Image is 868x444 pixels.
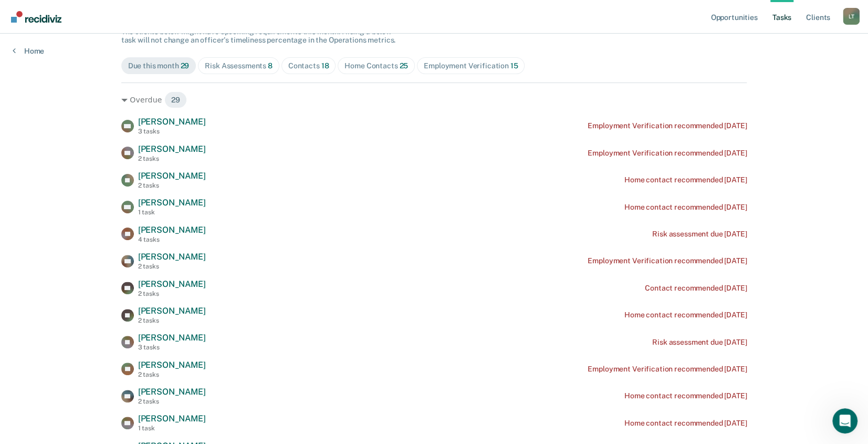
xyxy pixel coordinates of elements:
img: Profile image for Claycia [12,153,33,174]
div: • [DATE] [100,242,130,253]
div: 3 tasks [138,344,206,351]
div: • [DATE] [66,164,96,175]
span: [PERSON_NAME] [138,279,206,289]
div: [PERSON_NAME] [37,281,98,292]
div: Risk Assessments [205,61,273,70]
span: 29 [181,61,190,70]
img: Profile image for Claycia [12,192,33,213]
div: 4 tasks [138,236,206,243]
div: [PERSON_NAME] [37,47,98,58]
span: [PERSON_NAME] [138,360,206,370]
div: Employment Verification recommended [DATE] [588,121,747,130]
span: You should now have access to "almost eligible!" [37,309,217,318]
div: 3 tasks [138,128,206,135]
div: [PERSON_NAME] [37,242,98,253]
div: • [DATE] [66,86,96,97]
span: 25 [399,61,408,70]
img: Profile image for Kim [12,37,33,58]
div: [PERSON_NAME] [37,125,98,136]
span: [PERSON_NAME] [138,171,206,181]
span: [PERSON_NAME] [138,333,206,343]
img: Recidiviz [11,11,61,23]
div: • [DATE] [66,203,96,214]
div: Risk assessment due [DATE] [652,338,747,347]
button: Messages [105,328,210,370]
img: Profile image for Claycia [12,76,33,97]
div: 2 tasks [138,290,206,297]
button: Profile dropdown button [843,8,860,25]
span: [PERSON_NAME] [138,198,206,208]
div: Close [184,4,203,23]
div: 2 tasks [138,317,206,324]
iframe: Intercom live chat [832,408,857,433]
div: 2 tasks [138,371,206,378]
div: • [DATE] [100,125,130,136]
div: Contact recommended [DATE] [645,284,747,293]
div: Employment Verification recommended [DATE] [588,365,747,374]
div: [PERSON_NAME] [37,319,98,331]
div: 2 tasks [138,155,206,162]
div: 2 tasks [138,263,206,270]
span: [PERSON_NAME] [138,225,206,235]
div: Claycia [37,86,64,97]
span: [PERSON_NAME] [138,252,206,262]
div: 1 task [138,425,206,432]
div: 2 tasks [138,398,206,405]
div: Employment Verification recommended [DATE] [588,256,747,265]
span: 15 [510,61,518,70]
div: Home contact recommended [DATE] [624,311,747,319]
span: [PERSON_NAME] [138,414,206,424]
div: Claycia [37,164,64,175]
span: 8 [268,61,273,70]
div: • [DATE] [100,319,130,331]
div: Due this month [128,61,190,70]
div: 1 task [138,209,206,216]
div: Home contact recommended [DATE] [624,419,747,428]
span: [PERSON_NAME] [138,387,206,397]
img: Profile image for Kim [12,309,33,330]
div: Claycia [37,203,64,214]
div: Home Contacts [344,61,408,70]
div: Risk assessment due [DATE] [652,230,747,239]
span: Messages [137,354,177,362]
span: [PERSON_NAME] [138,144,206,154]
div: Employment Verification recommended [DATE] [588,149,747,158]
span: Home [41,354,63,362]
img: Profile image for Kim [12,115,33,136]
div: Home contact recommended [DATE] [624,175,747,184]
div: Home contact recommended [DATE] [624,203,747,212]
img: Profile image for Kim [12,270,33,291]
div: • 22h ago [100,47,134,58]
div: Contacts [288,61,329,70]
span: 18 [321,61,329,70]
img: Profile image for Kim [12,231,33,252]
div: 2 tasks [138,182,206,189]
div: Home contact recommended [DATE] [624,391,747,400]
span: [PERSON_NAME] [138,117,206,127]
span: [PERSON_NAME] [138,306,206,316]
a: Home [13,46,44,56]
span: The clients below might have upcoming requirements this month. Hiding a below task will not chang... [121,27,396,45]
h1: Messages [78,5,134,23]
div: L T [843,8,860,25]
div: Overdue 29 [121,91,747,108]
button: Send us a message [48,277,162,298]
span: 29 [164,91,187,108]
div: Employment Verification [424,61,518,70]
